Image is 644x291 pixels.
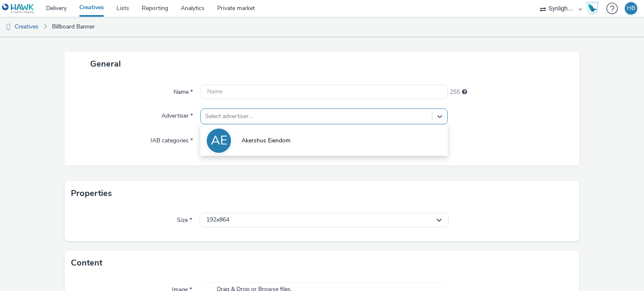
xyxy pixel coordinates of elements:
a: Hawk Academy [586,2,602,15]
a: Billboard Banner [48,17,99,37]
label: Name * [170,85,196,96]
h3: Content [71,257,102,269]
label: Size * [174,213,195,224]
label: Advertiser * [158,108,196,120]
span: 192x864 [206,216,229,224]
h3: Properties [71,187,112,200]
span: 255 [450,88,460,96]
span: Akershus Eiendom [241,136,291,145]
div: AE [211,129,227,152]
span: General [90,58,121,70]
img: undefined Logo [2,3,34,14]
label: IAB categories * [147,133,196,145]
div: HB [627,2,635,15]
img: Hawk Academy [586,2,599,15]
div: Maximum 255 characters [462,88,467,96]
input: Name [200,85,447,99]
img: dooh [4,23,13,31]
